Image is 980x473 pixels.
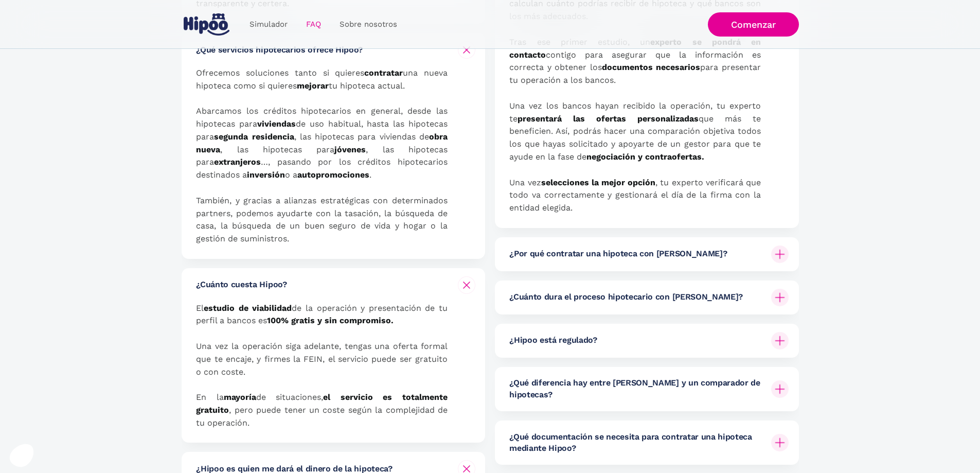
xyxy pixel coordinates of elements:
a: FAQ [297,14,330,34]
strong: mayoría [224,392,256,402]
strong: experto se pondrá en contacto [509,37,761,60]
p: El de la operación y presentación de tu perfil a bancos es Una vez la operación siga adelante, te... [196,302,448,430]
strong: contratar [364,68,403,78]
strong: autopromociones [297,170,369,180]
strong: presentará las ofertas personalizadas [518,114,699,124]
strong: documentos necesarios [602,62,701,72]
strong: inversión [247,170,285,180]
h6: ¿Cuánto dura el proceso hipotecario con [PERSON_NAME]? [509,291,743,303]
strong: obra nueva [196,132,448,154]
strong: segunda residencia [214,132,294,142]
a: home [182,9,232,40]
h6: ¿Por qué contratar una hipoteca con [PERSON_NAME]? [509,248,727,259]
strong: jóvenes [334,145,366,154]
a: Simulador [240,14,297,34]
strong: 100% gratis y sin compromiso. ‍ [267,316,394,325]
strong: extranjeros [214,157,261,167]
strong: negociación y contraofertas. [586,152,704,162]
strong: selecciones la mejor opción [541,178,656,187]
strong: mejorar [297,81,329,91]
h6: ¿Hipoo está regulado? [509,335,597,346]
h6: ¿Qué diferencia hay entre [PERSON_NAME] y un comparador de hipotecas? [509,377,763,400]
strong: viviendas [257,119,296,129]
h6: ¿Qué servicios hipotecarios ofrece Hipoo? [196,44,363,56]
p: Ofrecemos soluciones tanto si quieres una nueva hipoteca como si quieres tu hipoteca actual. Abar... [196,67,448,246]
strong: el servicio es totalmente gratuito [196,392,448,415]
h6: ¿Cuánto cuesta Hipoo? [196,279,287,290]
a: Sobre nosotros [330,14,406,34]
h6: ¿Qué documentación se necesita para contratar una hipoteca mediante Hipoo? [509,431,763,454]
strong: estudio de viabilidad [204,303,292,313]
a: Comenzar [708,12,799,37]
